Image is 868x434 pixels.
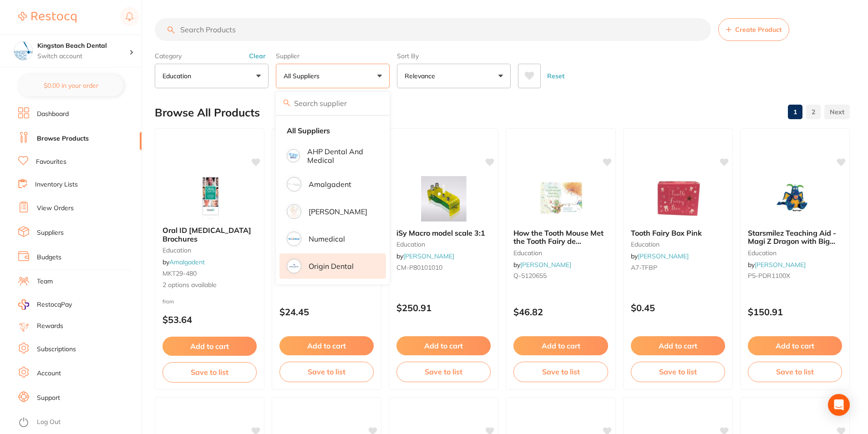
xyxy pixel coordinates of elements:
[155,18,711,41] input: Search Products
[37,277,53,286] a: Team
[748,272,790,280] span: P5-PDR1100X
[513,307,608,317] p: $46.82
[18,75,123,96] button: $0.00 in your order
[288,206,300,217] img: Henry Schein Halas
[14,42,32,60] img: Kingston Beach Dental
[648,176,707,222] img: Tooth Fairy Box Pink
[309,207,367,216] p: [PERSON_NAME]
[631,228,702,237] span: Tooth Fairy Box Pink
[37,418,61,427] a: Log Out
[828,394,850,416] div: Open Intercom Messenger
[276,64,390,88] button: All Suppliers
[748,249,842,257] small: education
[279,336,374,355] button: Add to cart
[806,103,821,121] a: 2
[180,173,239,219] img: Oral ID Patient Education Brochures
[37,52,129,61] p: Switch account
[35,180,78,189] a: Inventory Lists
[513,228,604,254] span: How the Tooth Mouse Met the Tooth Fairy de [PERSON_NAME]
[169,258,205,266] a: Amalgadent
[155,64,269,88] button: education
[162,247,257,254] small: education
[18,415,139,430] button: Log Out
[513,362,608,382] button: Save to list
[307,147,373,164] p: AHP Dental and Medical
[37,134,89,143] a: Browse Products
[396,362,491,382] button: Save to list
[748,229,842,246] b: Starsmilez Teaching Aid - Magi Z Dragon with Big Brush - 46cm
[155,52,269,60] label: Category
[37,345,76,354] a: Subscriptions
[513,272,547,280] span: Q-5120655
[155,106,260,119] h2: Browse All Products
[396,241,491,248] small: education
[748,362,842,382] button: Save to list
[748,307,842,317] p: $150.91
[288,151,299,161] img: AHP Dental and Medical
[246,52,269,60] button: Clear
[735,26,782,33] span: Create Product
[397,52,511,60] label: Sort By
[36,157,66,167] a: Favourites
[520,261,571,269] a: [PERSON_NAME]
[37,322,63,331] a: Rewards
[162,298,174,305] span: from
[631,263,657,272] span: A7-TFBP
[544,64,567,88] button: Reset
[288,260,300,272] img: Origin Dental
[396,252,454,260] span: by
[513,229,608,246] b: How the Tooth Mouse Met the Tooth Fairy de Vries
[405,71,439,81] p: Relevance
[531,176,590,222] img: How the Tooth Mouse Met the Tooth Fairy de Vries
[162,269,197,278] span: MKT29-480
[37,110,69,119] a: Dashboard
[18,7,76,28] a: Restocq Logo
[37,253,61,262] a: Budgets
[403,252,454,260] a: [PERSON_NAME]
[162,226,257,243] b: Oral ID Patient Education Brochures
[162,226,251,243] span: Oral ID [MEDICAL_DATA] Brochures
[631,252,689,260] span: by
[788,103,802,121] a: 1
[18,299,72,310] a: RestocqPay
[718,18,789,41] button: Create Product
[37,300,72,309] span: RestocqPay
[748,228,836,254] span: Starsmilez Teaching Aid - Magi Z Dragon with Big Brush - 46cm
[18,299,29,310] img: RestocqPay
[37,369,61,378] a: Account
[513,261,571,269] span: by
[18,12,76,23] img: Restocq Logo
[162,362,257,382] button: Save to list
[397,64,511,88] button: Relevance
[631,362,725,382] button: Save to list
[162,71,195,81] p: education
[162,314,257,325] p: $53.64
[162,337,257,356] button: Add to cart
[279,121,386,140] li: Clear selection
[631,336,725,355] button: Add to cart
[288,233,300,245] img: Numedical
[631,303,725,313] p: $0.45
[309,262,354,270] p: Origin Dental
[162,258,205,266] span: by
[748,336,842,355] button: Add to cart
[276,92,390,115] input: Search supplier
[638,252,689,260] a: [PERSON_NAME]
[513,249,608,257] small: education
[279,362,374,382] button: Save to list
[37,394,60,403] a: Support
[396,336,491,355] button: Add to cart
[396,229,491,237] b: iSy Macro model scale 3:1
[631,229,725,237] b: Tooth Fairy Box Pink
[37,41,129,50] h4: Kingston Beach Dental
[309,180,351,188] p: Amalgadent
[37,204,74,213] a: View Orders
[396,263,442,272] span: CM-P80101010
[513,336,608,355] button: Add to cart
[755,261,806,269] a: [PERSON_NAME]
[309,235,345,243] p: Numedical
[279,307,374,317] p: $24.45
[765,176,824,222] img: Starsmilez Teaching Aid - Magi Z Dragon with Big Brush - 46cm
[288,178,300,190] img: Amalgadent
[748,261,806,269] span: by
